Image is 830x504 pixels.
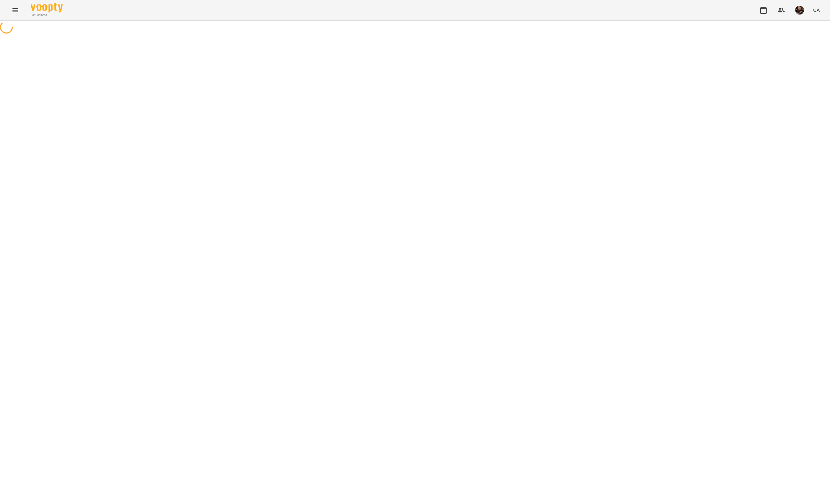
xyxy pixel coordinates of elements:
button: Menu [8,3,23,18]
span: For Business [31,13,63,17]
img: Voopty Logo [31,3,63,12]
button: UA [810,4,822,16]
span: UA [813,7,820,13]
img: 50c54b37278f070f9d74a627e50a0a9b.jpg [795,6,804,15]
